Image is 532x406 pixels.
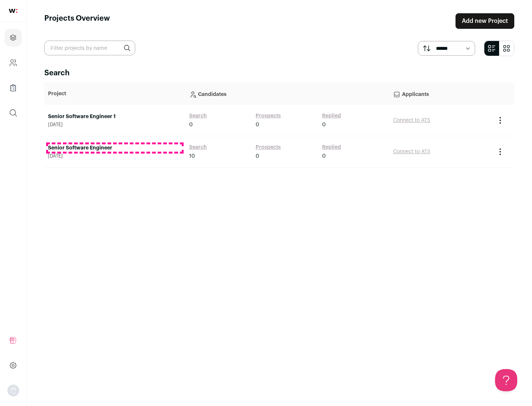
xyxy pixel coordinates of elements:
[189,121,193,128] span: 0
[393,118,430,123] a: Connect to ATS
[48,153,182,159] span: [DATE]
[48,113,182,120] a: Senior Software Engineer 1
[44,13,110,29] h1: Projects Overview
[44,41,135,55] input: Filter projects by name
[48,122,182,128] span: [DATE]
[322,144,341,151] a: Replied
[322,152,326,160] span: 0
[4,29,22,47] a: Projects
[256,112,281,120] a: Prospects
[496,116,505,125] button: Project Actions
[393,86,488,101] p: Applicants
[9,9,17,13] img: wellfound-shorthand-0d5821cbd27db2630d0214b213865d53afaa358527fdda9d0ea32b1df1b89c2c.svg
[189,86,386,101] p: Candidates
[4,79,22,97] a: Company Lists
[4,54,22,72] a: Company and ATS Settings
[393,149,430,154] a: Connect to ATS
[44,68,514,78] h2: Search
[322,121,326,128] span: 0
[322,112,341,120] a: Replied
[256,121,259,128] span: 0
[495,369,517,391] iframe: Help Scout Beacon - Open
[48,144,182,152] a: Senior Software Engineer
[456,13,514,29] a: Add new Project
[48,90,182,97] p: Project
[189,152,195,160] span: 10
[189,112,207,120] a: Search
[7,385,19,396] button: Open dropdown
[256,144,281,151] a: Prospects
[496,147,505,156] button: Project Actions
[189,144,207,151] a: Search
[7,385,19,396] img: nopic.png
[256,152,259,160] span: 0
